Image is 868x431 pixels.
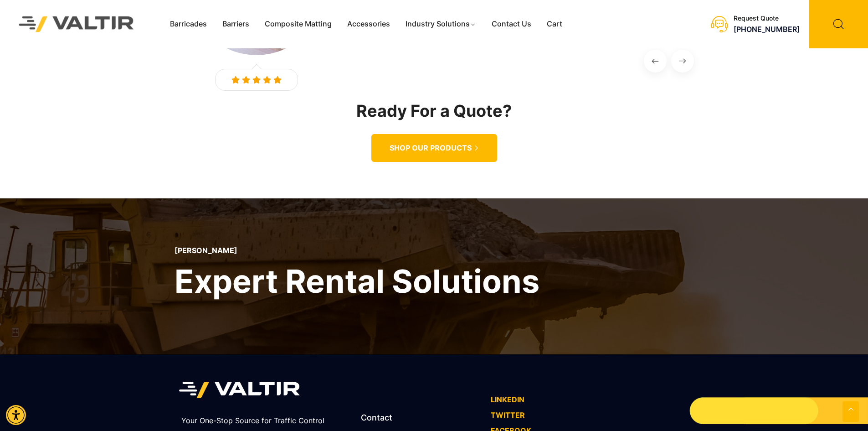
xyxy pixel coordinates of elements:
[842,401,859,422] a: Open this option
[215,17,257,31] a: Barriers
[671,50,694,73] button: Next Slide
[175,260,539,302] h2: Expert Rental Solutions
[491,395,524,404] a: LINKEDIN - open in a new tab
[175,102,694,120] h2: Ready For a Quote?
[390,143,472,153] span: SHOP OUR PRODUCTS
[175,246,539,255] p: [PERSON_NAME]
[484,17,539,31] a: Contact Us
[179,377,300,403] img: Valtir Rentals
[734,15,800,22] div: Request Quote
[257,17,339,31] a: Composite Matting
[371,134,497,162] a: SHOP OUR PRODUCTS
[491,410,525,420] a: TWITTER - open in a new tab
[734,25,800,34] a: call (888) 496-3625
[339,17,398,31] a: Accessories
[644,50,667,73] button: Previous Slide
[6,405,26,425] div: Accessibility Menu
[7,4,146,44] img: Valtir Rentals
[398,17,484,31] a: Industry Solutions
[162,17,215,31] a: Barricades
[361,414,482,422] h2: Contact
[539,17,570,31] a: Cart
